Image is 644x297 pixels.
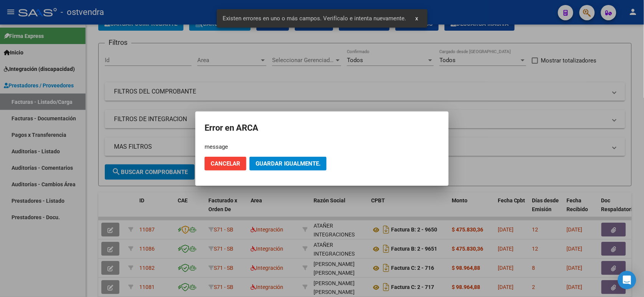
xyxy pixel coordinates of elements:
button: Guardar igualmente. [249,157,327,171]
button: x [410,11,424,25]
div: message [205,143,439,151]
span: Guardar igualmente. [256,160,320,167]
button: Cancelar [205,157,246,171]
span: Existen errores en uno o más campos. Verifícalo e intenta nuevamente. [223,15,406,22]
div: Open Intercom Messenger [618,271,636,289]
span: Cancelar [211,160,240,167]
span: x [416,15,418,22]
h2: Error en ARCA [205,121,439,135]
